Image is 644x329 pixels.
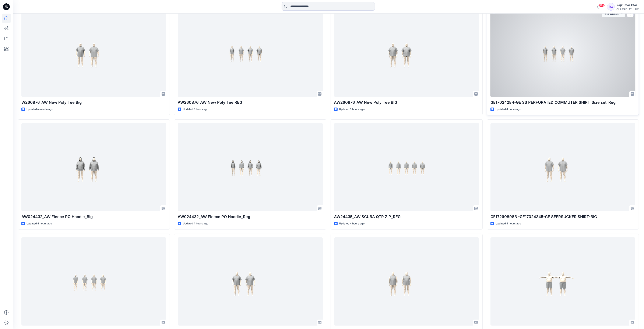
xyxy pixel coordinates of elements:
a: AW024432_AW Fleece PO Hoodie_Big [21,123,166,211]
p: GE17260898B -GE17024345-GE SEERSUCKER SHIRT-BIG [490,214,635,220]
p: Updated 3 hours ago [183,107,208,112]
a: AW17024445_AW Mesh Muscle-BIg [334,237,479,326]
div: CLASSIC_ATHLUX [616,8,639,11]
p: Updated a minute ago [27,107,53,112]
span: 99+ [598,4,605,7]
a: AW024432_AW Fleece PO Hoodie_Reg [178,123,323,211]
p: AW024432_AW Fleece PO Hoodie_Reg [178,214,323,220]
p: W260876_AW New Poly Tee Big [21,99,166,105]
a: AW024444_AW Mesh SS Tee-Big [178,237,323,326]
p: AW260876_AW New Poly Tee REG [178,99,323,105]
a: GE17260898B -GE17024345-GE SEERSUCKER SHIRT-BIG [490,123,635,211]
p: Updated 4 hours ago [496,221,521,226]
a: AW260876_AW New Poly Tee BIG [334,9,479,97]
p: AW024432_AW Fleece PO Hoodie_Big [21,214,166,220]
p: Updated 4 hours ago [339,221,365,226]
a: W260876_AW New Poly Tee Big [21,9,166,97]
div: RC [607,3,615,11]
p: Updated 4 hours ago [27,221,52,226]
a: AW260876_AW New Poly Tee REG [178,9,323,97]
a: GE17024284-GE SS PERFORATED COMMUTER SHIRT_Size set_Reg [490,9,635,97]
a: GE17260898B GE SEERSUCKER SHIRT-REG [21,237,166,326]
p: Updated 4 hours ago [183,221,208,226]
p: Updated 3 hours ago [339,107,365,112]
p: GE17024284-GE SS PERFORATED COMMUTER SHIRT_Size set_Reg [490,99,635,105]
div: Rajkumar Cfai [616,3,639,8]
p: AW260876_AW New Poly Tee BIG [334,99,479,105]
a: AW24435_AW SCUBA QTR ZIP_REG [334,123,479,211]
p: Updated 4 hours ago [496,107,521,112]
p: AW24435_AW SCUBA QTR ZIP_REG [334,214,479,220]
a: GE17024536_GEORGE_7__JAMMER-bIG [490,237,635,326]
